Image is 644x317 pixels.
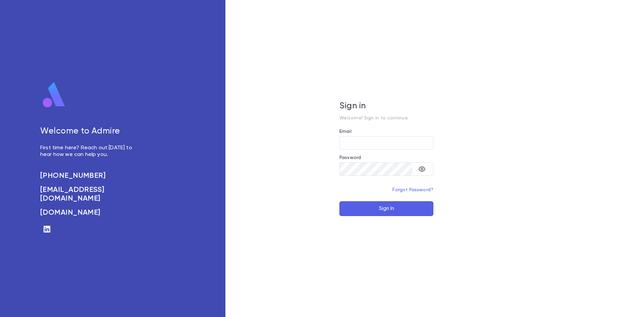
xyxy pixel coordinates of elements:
p: Welcome! Sign in to continue. [339,115,433,121]
label: Email [339,129,352,134]
a: [EMAIL_ADDRESS][DOMAIN_NAME] [40,186,140,203]
h5: Sign in [339,101,433,111]
a: [PHONE_NUMBER] [40,171,140,180]
img: logo [40,82,68,108]
a: [DOMAIN_NAME] [40,208,140,217]
a: Forgot Password? [392,188,433,192]
h5: Welcome to Admire [40,126,140,137]
label: Password [339,155,361,160]
p: First time here? Reach out [DATE] to hear how we can help you. [40,145,140,158]
button: toggle password visibility [415,162,429,176]
button: Sign In [339,201,433,216]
